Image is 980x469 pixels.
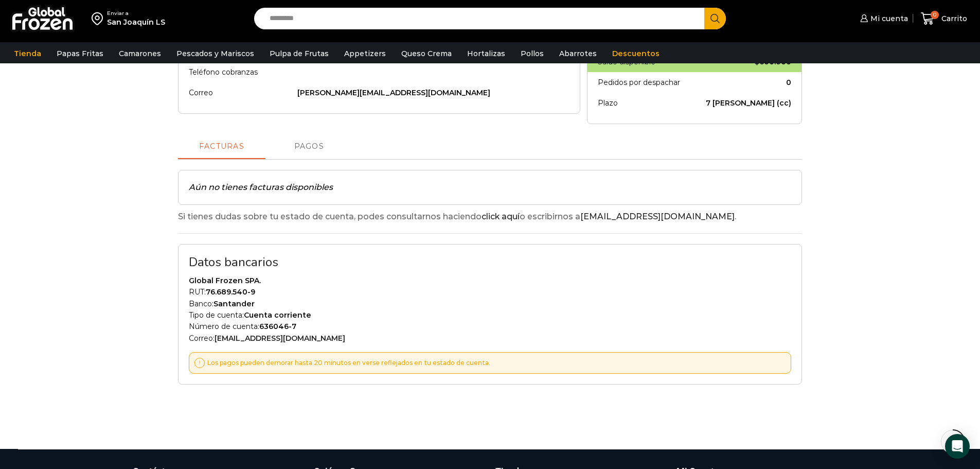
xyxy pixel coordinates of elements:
a: click aquí [482,212,520,221]
td: 0 [693,72,792,93]
th: Correo [189,82,293,103]
a: Facturas [178,134,265,159]
p: Los pagos pueden demorar hasta 20 minutos en verse reflejados en tu estado de cuenta. [205,358,490,368]
td: [PERSON_NAME][EMAIL_ADDRESS][DOMAIN_NAME] [292,82,569,103]
a: Queso Crema [396,44,457,63]
a: Hortalizas [462,44,510,63]
p: Número de cuenta: [189,321,791,332]
a: Pollos [515,44,549,63]
th: Teléfono cobranzas [189,62,293,82]
a: Abarrotes [554,44,602,63]
td: 7 [PERSON_NAME] (cc) [693,93,792,113]
a: Camarones [114,44,166,63]
p: RUT: [189,286,791,298]
a: [EMAIL_ADDRESS][DOMAIN_NAME] [215,334,345,343]
strong: Global Frozen SPA. [189,276,261,285]
a: Appetizers [339,44,391,63]
a: Pescados y Mariscos [171,44,259,63]
div: San Joaquín LS [107,17,165,27]
strong: Santander [213,299,255,308]
span: Facturas [199,143,244,150]
h2: Datos bancarios [189,255,791,270]
span: Pagos [294,143,324,151]
span: 0 [931,11,939,19]
img: address-field-icon.svg [92,10,107,27]
th: Plazo [598,93,693,113]
span: Mi cuenta [868,13,908,24]
a: Descuentos [607,44,665,63]
em: Aún no tienes facturas disponibles [189,182,333,192]
p: Tipo de cuenta: [189,309,791,321]
span: Carrito [939,13,967,24]
p: Si tienes dudas sobre tu estado de cuenta, podes consultarnos haciendo o escribirnos a . [178,210,802,223]
a: Pulpa de Frutas [264,44,334,63]
strong: 76.689.540-9 [206,287,255,297]
strong: Cuenta corriente [244,310,311,320]
p: Correo: [189,333,791,344]
a: Mi cuenta [858,8,908,29]
div: Enviar a [107,10,165,17]
a: [EMAIL_ADDRESS][DOMAIN_NAME] [580,212,735,221]
a: Pagos [265,134,353,159]
a: Papas Fritas [51,44,109,63]
a: 0 Carrito [918,7,970,31]
div: Open Intercom Messenger [945,434,970,459]
th: Pedidos por despachar [598,72,693,93]
button: Search button [704,8,726,29]
strong: 636046-7 [259,322,296,331]
a: Tienda [9,44,46,63]
p: Banco: [189,298,791,309]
